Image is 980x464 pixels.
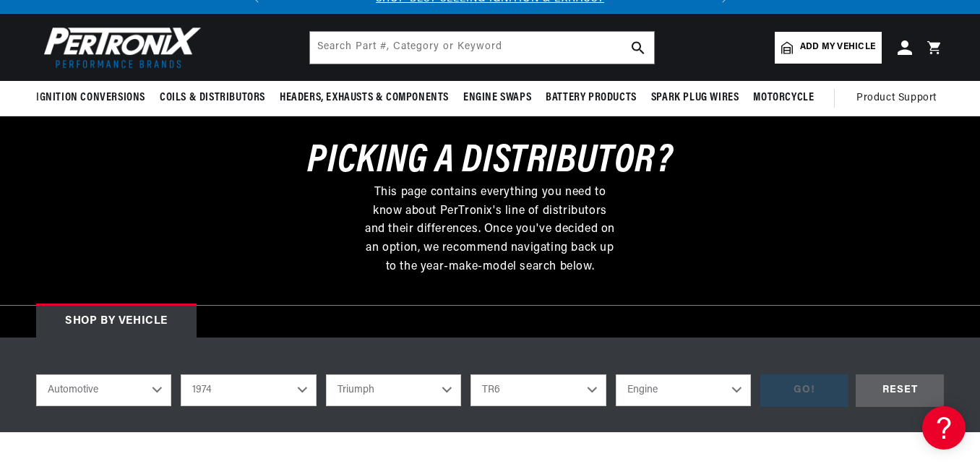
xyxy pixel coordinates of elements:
[746,81,821,115] summary: Motorcycle
[310,32,654,64] input: Search Part #, Category or Keyword
[307,145,672,179] h3: Picking a Distributor?
[181,374,316,406] select: Year
[152,81,272,115] summary: Coils & Distributors
[36,90,145,106] span: Ignition Conversions
[363,184,617,276] p: This page contains everything you need to know about PerTronix's line of distributors and their d...
[800,40,875,54] span: Add my vehicle
[856,90,937,106] span: Product Support
[856,374,944,407] div: RESET
[456,81,538,115] summary: Engine Swaps
[753,90,814,106] span: Motorcycle
[622,32,654,64] button: search button
[36,374,171,406] select: Ride Type
[470,374,606,406] select: Model
[856,81,944,116] summary: Product Support
[651,90,739,106] span: Spark Plug Wires
[538,81,644,115] summary: Battery Products
[272,81,456,115] summary: Headers, Exhausts & Components
[644,81,747,115] summary: Spark Plug Wires
[775,32,882,64] a: Add my vehicle
[463,90,531,106] span: Engine Swaps
[280,90,449,106] span: Headers, Exhausts & Components
[36,22,202,72] img: Pertronix
[36,306,197,338] div: Shop by vehicle
[36,81,152,115] summary: Ignition Conversions
[160,90,265,106] span: Coils & Distributors
[546,90,637,106] span: Battery Products
[326,374,461,406] select: Make
[616,374,751,406] select: Engine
